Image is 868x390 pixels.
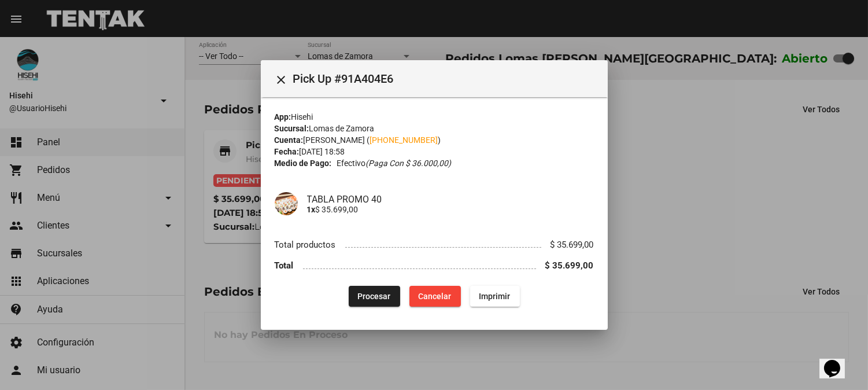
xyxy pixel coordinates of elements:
mat-icon: Cerrar [275,73,289,87]
a: [PHONE_NUMBER] [370,135,438,145]
b: 1x [307,205,316,214]
button: Cerrar [270,67,293,90]
span: Imprimir [479,292,511,301]
h4: TABLA PROMO 40 [307,194,594,205]
li: Total productos $ 35.699,00 [275,234,594,255]
div: Hisehi [275,111,594,123]
li: Total $ 35.699,00 [275,255,594,277]
div: [PERSON_NAME] ( ) [275,134,594,146]
div: Lomas de Zamora [275,123,594,134]
span: Procesar [358,292,391,301]
div: [DATE] 18:58 [275,146,594,157]
button: Imprimir [470,286,520,307]
strong: Sucursal: [275,124,309,133]
strong: Medio de Pago: [275,157,332,169]
span: Pick Up #91A404E6 [293,69,599,88]
strong: App: [275,112,291,122]
i: (Paga con $ 36.000,00) [365,159,451,168]
strong: Fecha: [275,147,300,156]
strong: Cuenta: [275,135,304,145]
img: 233f921c-6f6e-4fc6-b68a-eefe42c7556a.jpg [275,192,298,215]
p: $ 35.699,00 [307,205,594,214]
button: Cancelar [409,286,461,307]
button: Procesar [349,286,400,307]
span: Cancelar [419,292,452,301]
span: Efectivo [337,157,451,169]
iframe: chat widget [819,344,856,378]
